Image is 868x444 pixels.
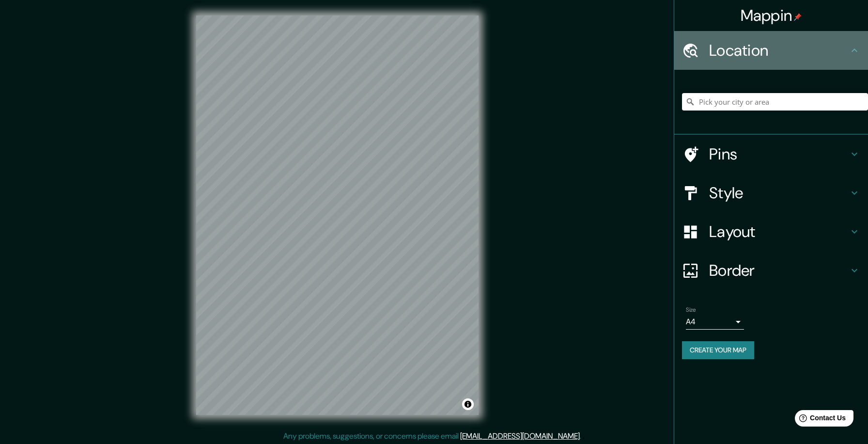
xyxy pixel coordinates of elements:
[581,430,583,442] div: .
[682,341,754,359] button: Create your map
[686,314,744,330] div: A4
[709,41,849,60] h4: Location
[460,431,580,441] a: [EMAIL_ADDRESS][DOMAIN_NAME]
[709,183,849,203] h4: Style
[674,31,868,70] div: Location
[682,93,868,111] input: Pick your city or area
[782,406,857,433] iframe: Help widget launcher
[283,430,581,442] p: Any problems, suggestions, or concerns please email .
[686,306,696,314] label: Size
[709,222,849,241] h4: Layout
[583,430,585,442] div: .
[462,398,474,410] button: Toggle attribution
[741,6,802,25] h4: Mappin
[674,212,868,251] div: Layout
[709,261,849,280] h4: Border
[674,174,868,212] div: Style
[709,144,849,164] h4: Pins
[794,13,802,21] img: pin-icon.png
[196,16,479,415] canvas: Map
[674,251,868,290] div: Border
[674,135,868,174] div: Pins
